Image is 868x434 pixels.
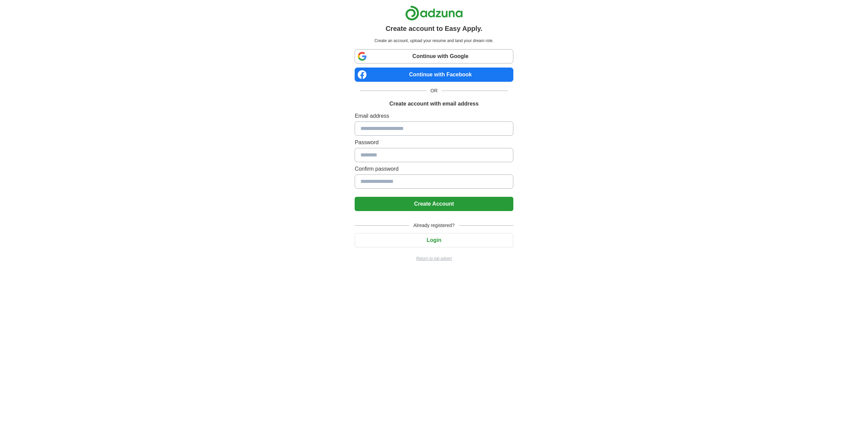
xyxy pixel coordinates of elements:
p: Create an account, upload your resume and land your dream role. [356,38,512,44]
a: Continue with Google [355,49,513,63]
a: Return to job advert [355,256,513,262]
span: Already registered? [409,222,458,229]
label: Password [355,138,513,147]
span: OR [427,87,442,94]
button: Login [355,233,513,247]
label: Email address [355,112,513,120]
a: Login [355,237,513,243]
h1: Create account with email address [389,100,478,108]
img: Adzuna logo [405,5,463,21]
button: Create Account [355,197,513,211]
a: Continue with Facebook [355,68,513,82]
label: Confirm password [355,165,513,173]
h1: Create account to Easy Apply. [386,23,482,34]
